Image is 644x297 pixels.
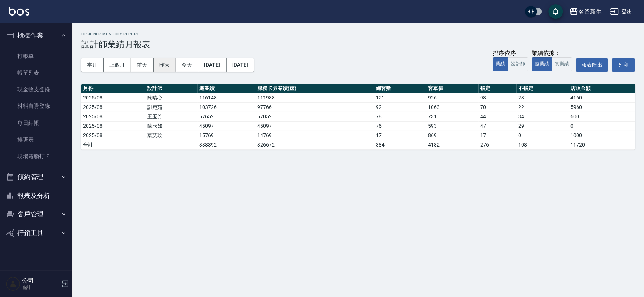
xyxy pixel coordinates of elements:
[426,84,478,93] th: 客單價
[227,58,254,72] button: [DATE]
[81,112,145,121] td: 2025/08
[607,5,635,18] button: 登出
[255,84,374,93] th: 服務卡券業績(虛)
[3,167,70,186] button: 預約管理
[426,112,478,121] td: 731
[3,64,70,81] a: 帳單列表
[567,4,604,19] button: 名留新生
[517,121,569,131] td: 29
[569,140,635,149] td: 11720
[374,140,426,149] td: 384
[517,140,569,149] td: 108
[374,131,426,140] td: 17
[426,102,478,112] td: 1063
[81,84,635,150] table: a dense table
[3,148,70,165] a: 現場電腦打卡
[198,121,255,131] td: 45097
[3,115,70,131] a: 每日結帳
[569,102,635,112] td: 5960
[517,131,569,140] td: 0
[198,58,226,72] button: [DATE]
[549,4,563,19] button: save
[612,58,635,72] button: 列印
[198,102,255,112] td: 103726
[374,112,426,121] td: 78
[176,58,199,72] button: 今天
[9,7,29,16] img: Logo
[255,140,374,149] td: 326672
[374,93,426,102] td: 121
[479,131,517,140] td: 17
[198,140,255,149] td: 338392
[569,112,635,121] td: 600
[6,277,20,291] img: Person
[3,131,70,148] a: 排班表
[3,48,70,64] a: 打帳單
[255,93,374,102] td: 111988
[508,57,528,71] button: 設計師
[22,277,59,284] h5: 公司
[493,50,528,57] div: 排序依序：
[81,32,635,37] h2: Designer Monthly Report
[532,50,572,57] div: 業績依據：
[374,121,426,131] td: 76
[479,112,517,121] td: 44
[145,84,198,93] th: 設計師
[3,98,70,114] a: 材料自購登錄
[198,131,255,140] td: 15769
[81,131,145,140] td: 2025/08
[81,39,635,50] h3: 設計師業績月報表
[131,58,154,72] button: 前天
[479,102,517,112] td: 70
[479,84,517,93] th: 指定
[3,205,70,224] button: 客戶管理
[517,84,569,93] th: 不指定
[145,102,198,112] td: 謝宛茹
[198,93,255,102] td: 116148
[517,93,569,102] td: 23
[426,93,478,102] td: 926
[154,58,176,72] button: 昨天
[479,121,517,131] td: 47
[81,102,145,112] td: 2025/08
[479,93,517,102] td: 98
[479,140,517,149] td: 276
[532,57,552,71] button: 虛業績
[426,140,478,149] td: 4182
[255,102,374,112] td: 97766
[552,57,572,71] button: 實業績
[569,121,635,131] td: 0
[374,102,426,112] td: 92
[517,102,569,112] td: 22
[426,131,478,140] td: 869
[569,131,635,140] td: 1000
[3,186,70,205] button: 報表及分析
[3,26,70,45] button: 櫃檯作業
[517,112,569,121] td: 34
[255,121,374,131] td: 45097
[374,84,426,93] th: 總客數
[81,93,145,102] td: 2025/08
[145,131,198,140] td: 葉艾玟
[426,121,478,131] td: 593
[569,84,635,93] th: 店販金額
[81,140,145,149] td: 合計
[145,112,198,121] td: 王玉芳
[145,93,198,102] td: 陳晴心
[493,57,508,71] button: 業績
[578,7,602,16] div: 名留新生
[255,131,374,140] td: 14769
[255,112,374,121] td: 57052
[198,84,255,93] th: 總業績
[576,58,608,72] button: 報表匯出
[81,58,104,72] button: 本月
[3,224,70,242] button: 行銷工具
[81,84,145,93] th: 月份
[22,284,59,291] p: 會計
[145,121,198,131] td: 陳欣如
[569,93,635,102] td: 4160
[198,112,255,121] td: 57652
[104,58,131,72] button: 上個月
[3,81,70,98] a: 現金收支登錄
